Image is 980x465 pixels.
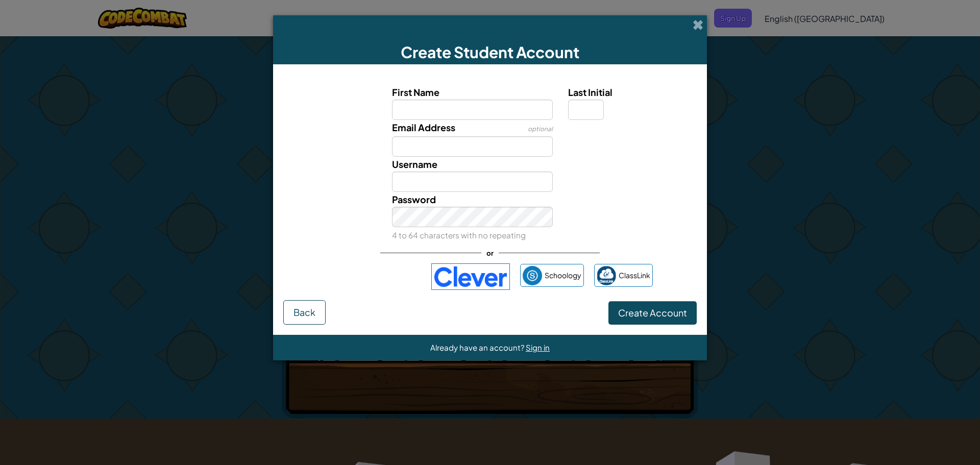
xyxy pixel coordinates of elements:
span: Back [293,306,315,318]
span: or [481,246,499,260]
span: First Name [392,86,439,98]
img: clever-logo-blue.png [431,263,510,290]
img: schoology.png [523,266,542,285]
span: optional [528,125,553,133]
button: Back [283,300,326,325]
span: Email Address [392,121,455,133]
span: Create Account [618,307,687,319]
span: Already have an account? [430,342,526,352]
span: Last Initial [568,86,612,98]
a: Sign in [526,342,550,352]
small: 4 to 64 characters with no repeating [392,230,526,240]
span: Create Student Account [401,42,579,62]
img: classlink-logo-small.png [597,266,616,285]
span: Username [392,158,437,170]
span: Password [392,193,436,205]
span: ClassLink [619,268,650,283]
button: Create Account [608,301,697,325]
iframe: Sign in with Google Button [322,265,426,288]
span: Schoology [545,268,581,283]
